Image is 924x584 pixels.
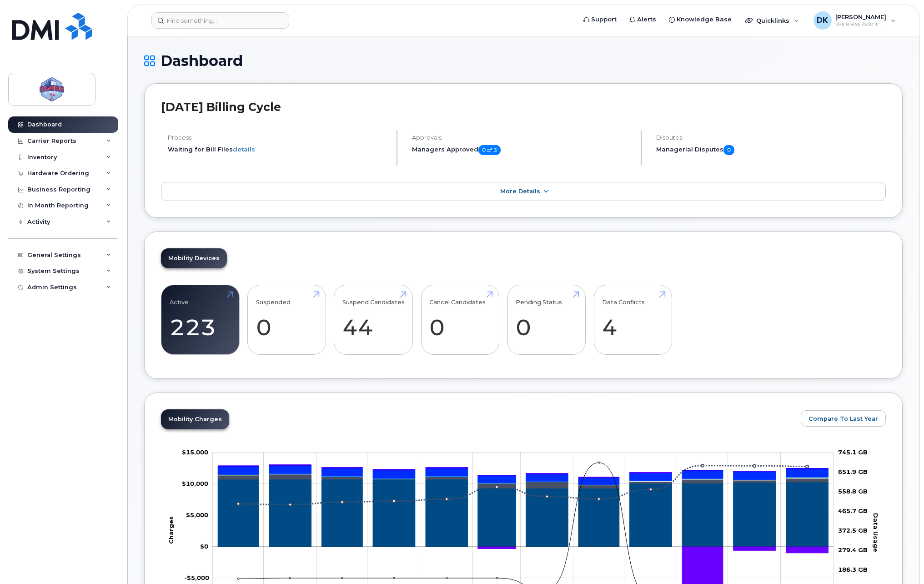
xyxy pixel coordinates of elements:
button: Compare To Last Year [801,410,886,427]
tspan: 186.3 GB [838,566,868,573]
tspan: 745.1 GB [838,448,868,456]
li: Waiting for Bill Files [168,145,389,154]
g: $0 [186,511,208,519]
a: Cancel Candidates 0 [429,290,491,350]
span: 0 [723,145,734,155]
span: More Details [500,188,540,195]
tspan: $0 [200,543,208,550]
a: Pending Status 0 [516,290,577,350]
g: $0 [182,480,208,487]
tspan: $5,000 [186,511,208,519]
a: Mobility Charges [161,409,229,429]
a: details [233,146,255,153]
tspan: $10,000 [182,480,208,487]
g: HST [218,466,828,484]
tspan: 651.9 GB [838,468,868,475]
a: Active 223 [170,290,231,350]
g: Roaming [218,474,828,488]
tspan: Data Usage [872,513,879,552]
tspan: Charges [167,516,175,544]
tspan: 558.8 GB [838,488,868,495]
a: Suspend Candidates 44 [342,290,405,350]
tspan: -$5,000 [184,574,209,581]
tspan: 465.7 GB [838,507,868,514]
a: Suspended 0 [256,290,317,350]
h4: Process [168,134,389,141]
g: $0 [184,574,209,581]
tspan: 372.5 GB [838,527,868,534]
h5: Managers Approved [412,145,633,155]
a: Data Conflicts 4 [602,290,663,350]
tspan: $15,000 [182,448,208,456]
span: Compare To Last Year [808,414,878,423]
g: $0 [182,448,208,456]
h1: Dashboard [144,53,903,69]
h4: Disputes [656,134,886,141]
tspan: 279.4 GB [838,546,868,554]
g: Rate Plan [218,479,828,547]
h5: Managerial Disputes [656,145,886,155]
a: Mobility Devices [161,248,227,268]
h4: Approvals [412,134,633,141]
h2: [DATE] Billing Cycle [161,100,886,114]
span: 0 of 3 [478,145,501,155]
